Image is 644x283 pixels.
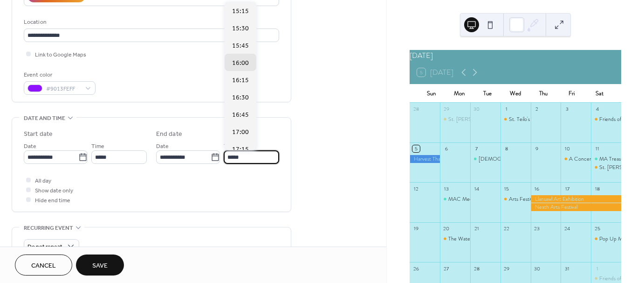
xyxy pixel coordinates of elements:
[470,155,500,163] div: Ladies Who Lunch
[534,106,541,113] div: 2
[534,185,541,192] div: 16
[534,265,541,272] div: 30
[503,106,510,113] div: 1
[232,41,249,51] span: 15:45
[156,141,169,151] span: Date
[563,106,570,113] div: 3
[479,155,568,163] div: [DEMOGRAPHIC_DATA] Who Lunch
[473,84,501,103] div: Tue
[232,93,249,103] span: 16:30
[563,145,570,152] div: 10
[412,106,419,113] div: 28
[412,265,419,272] div: 26
[232,110,249,120] span: 16:45
[410,50,621,61] div: [DATE]
[91,141,104,151] span: Time
[440,235,470,243] div: The Waterwheel Singers Concert
[92,261,108,271] span: Save
[586,84,614,103] div: Sat
[501,84,529,103] div: Wed
[232,58,249,68] span: 16:00
[35,50,86,60] span: Link to Google Maps
[35,186,73,196] span: Show date only
[224,141,237,151] span: Time
[594,265,601,272] div: 1
[591,115,621,123] div: Friends of St. Thomas Coffee Morning
[534,145,541,152] div: 9
[473,185,480,192] div: 14
[591,235,621,243] div: Pop Up Market
[509,195,556,203] div: Arts Festival Concert
[35,176,51,186] span: All day
[24,70,94,80] div: Event color
[445,84,473,103] div: Mon
[443,106,450,113] div: 29
[412,145,419,152] div: 5
[27,241,62,252] span: Do not repeat
[529,84,557,103] div: Thu
[557,84,585,103] div: Fri
[473,106,480,113] div: 30
[232,127,249,137] span: 17:00
[440,195,470,203] div: MAC Meeting
[500,195,531,203] div: Arts Festival Concert
[232,145,249,155] span: 17:15
[448,235,523,243] div: The Waterwheel Singers Concert
[24,113,65,123] span: Date and time
[503,185,510,192] div: 15
[503,225,510,232] div: 22
[594,185,601,192] div: 18
[232,24,249,34] span: 15:30
[563,265,570,272] div: 31
[509,115,566,123] div: St. Teilo's Harvest Supper
[599,235,634,243] div: Pop Up Market
[440,115,470,123] div: St. John's 175th Anniversary Year Cor Nedd Choir Concert
[443,145,450,152] div: 6
[35,196,70,205] span: Hide end time
[76,255,124,276] button: Save
[473,225,480,232] div: 21
[500,115,531,123] div: St. Teilo's Harvest Supper
[563,225,570,232] div: 24
[473,145,480,152] div: 7
[534,225,541,232] div: 23
[503,145,510,152] div: 8
[412,185,419,192] div: 12
[156,129,182,139] div: End date
[591,163,621,171] div: St. John's Coffee Morning
[473,265,480,272] div: 28
[24,17,277,27] div: Location
[594,145,601,152] div: 11
[561,155,591,163] div: A Concert for Lucia
[31,261,56,271] span: Cancel
[417,84,445,103] div: Sun
[503,265,510,272] div: 29
[410,155,440,163] div: Harvest Thanksgiving
[448,195,481,203] div: MAC Meeting
[412,225,419,232] div: 19
[443,185,450,192] div: 13
[232,7,249,16] span: 15:15
[591,275,621,283] div: Friends of St. Thomas Coffee Morning
[594,225,601,232] div: 25
[531,203,621,211] div: Neath Arts Festival
[531,195,621,203] div: Llansawl Art Exhibition
[24,223,73,233] span: Recurring event
[591,155,621,163] div: MA Treasurers Meeting
[232,76,249,85] span: 16:15
[24,129,53,139] div: Start date
[46,84,81,94] span: #9013FEFF
[594,106,601,113] div: 4
[443,225,450,232] div: 20
[24,141,36,151] span: Date
[443,265,450,272] div: 27
[563,185,570,192] div: 17
[15,255,72,276] button: Cancel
